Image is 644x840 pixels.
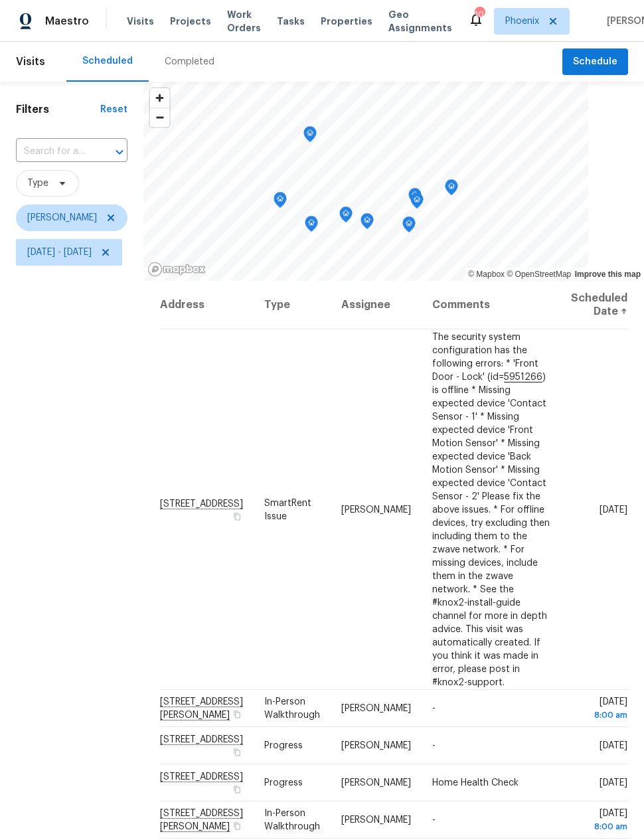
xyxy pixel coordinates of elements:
button: Zoom out [150,108,169,127]
span: Maestro [45,15,89,28]
th: Scheduled Date ↑ [560,281,628,329]
span: Properties [321,15,372,28]
div: 8:00 am [571,709,627,722]
span: [PERSON_NAME] [341,815,411,825]
span: [DATE] [600,778,627,788]
span: Visits [16,47,45,76]
span: Geo Assignments [388,8,452,35]
th: Comments [422,281,560,329]
button: Copy Address [231,510,243,522]
a: OpenStreetMap [507,270,571,279]
span: [DATE] [571,697,627,722]
div: Map marker [361,213,374,234]
span: [PERSON_NAME] [341,505,411,514]
th: Assignee [331,281,422,329]
span: The security system configuration has the following errors: * 'Front Door - Lock' (id= ) is offli... [432,332,550,687]
span: [PERSON_NAME] [341,778,411,788]
span: Schedule [573,54,617,70]
input: Search for an address... [16,141,90,162]
div: 8:00 am [571,820,627,833]
div: Reset [100,103,127,116]
span: Tasks [277,17,305,26]
canvas: Map [143,82,588,281]
span: [DATE] - [DATE] [27,246,92,259]
button: Open [110,143,129,161]
span: [DATE] [571,809,627,833]
span: Work Orders [227,8,261,35]
span: [PERSON_NAME] [27,211,97,224]
span: Progress [264,741,303,750]
button: Copy Address [231,709,243,720]
span: Projects [170,15,211,28]
div: Scheduled [82,54,133,68]
span: SmartRent Issue [264,498,311,521]
div: Map marker [274,192,287,212]
a: Mapbox [468,270,505,279]
div: Map marker [305,216,318,236]
a: Improve this map [575,270,641,279]
div: Map marker [410,193,424,213]
button: Zoom in [150,88,169,108]
span: [PERSON_NAME] [341,704,411,713]
div: 10 [475,8,484,21]
div: Map marker [445,179,458,200]
div: Map marker [402,216,416,237]
button: Copy Address [231,746,243,758]
span: [DATE] [600,741,627,750]
h1: Filters [16,103,100,116]
span: Zoom out [150,108,169,127]
span: Visits [127,15,154,28]
span: In-Person Walkthrough [264,697,320,720]
span: Progress [264,778,303,788]
div: Map marker [339,207,353,227]
span: Home Health Check [432,778,519,788]
span: In-Person Walkthrough [264,809,320,831]
span: - [432,741,436,750]
th: Address [159,281,254,329]
div: Map marker [303,126,317,147]
span: [DATE] [600,505,627,514]
button: Copy Address [231,784,243,796]
div: Completed [165,55,214,68]
span: [PERSON_NAME] [341,741,411,750]
span: - [432,815,436,825]
span: Type [27,177,48,190]
a: Mapbox homepage [147,262,206,277]
span: - [432,704,436,713]
button: Schedule [562,48,628,76]
button: Copy Address [231,820,243,832]
div: Map marker [408,188,422,209]
span: Phoenix [505,15,539,28]
th: Type [254,281,331,329]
